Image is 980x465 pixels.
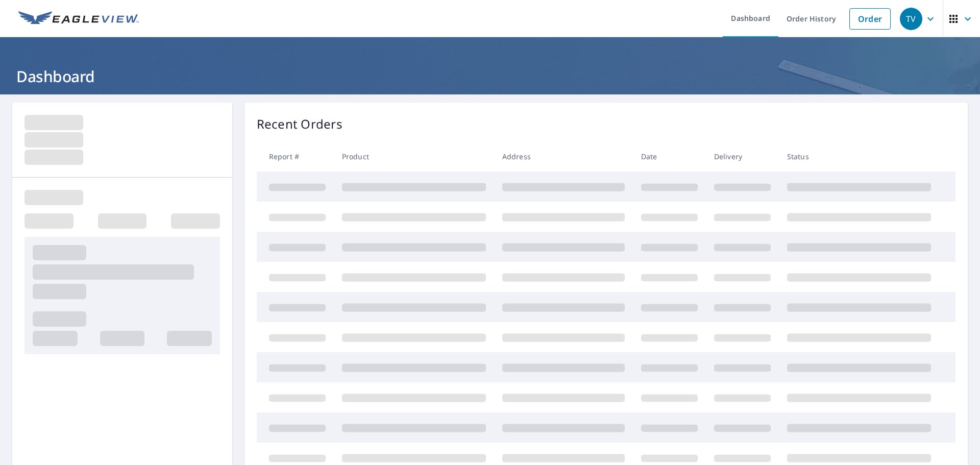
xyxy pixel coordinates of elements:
[18,11,139,27] img: EV Logo
[633,141,706,172] th: Date
[494,141,633,172] th: Address
[900,8,922,30] div: TV
[12,66,968,87] h1: Dashboard
[779,141,939,172] th: Status
[334,141,494,172] th: Product
[257,141,334,172] th: Report #
[257,115,342,133] p: Recent Orders
[849,8,891,30] a: Order
[706,141,779,172] th: Delivery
